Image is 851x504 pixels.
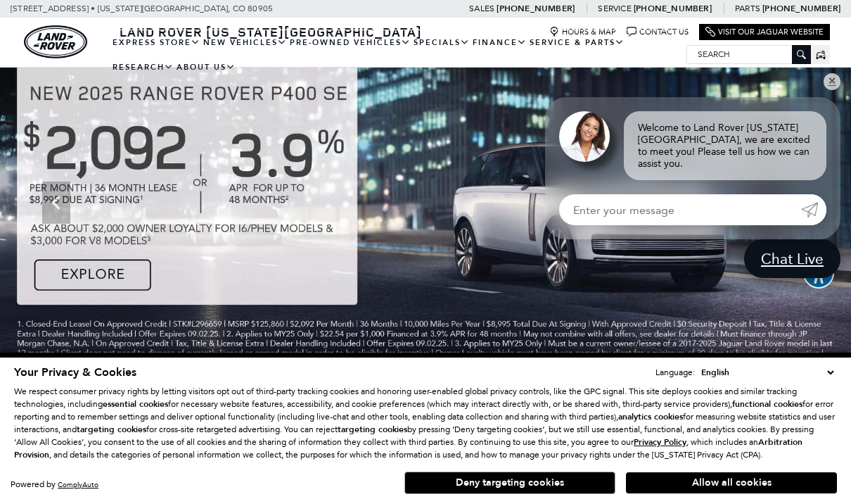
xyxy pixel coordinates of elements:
a: [PHONE_NUMBER] [762,3,840,14]
strong: functional cookies [732,398,802,410]
a: Specials [412,30,471,55]
span: Parts [735,4,760,13]
a: Pre-Owned Vehicles [288,30,412,55]
button: Allow all cookies [626,472,837,493]
a: Research [111,55,175,80]
span: Chat Live [754,249,831,268]
strong: essential cookies [103,398,168,410]
img: Land Rover [24,25,87,58]
a: Chat Live [744,239,840,278]
a: Service & Parts [528,30,626,55]
a: [PHONE_NUMBER] [634,3,712,14]
strong: analytics cookies [618,411,683,422]
a: land-rover [24,25,87,58]
a: About Us [175,55,237,80]
div: Powered by [11,480,98,489]
p: We respect consumer privacy rights by letting visitors opt out of third-party tracking cookies an... [14,385,837,461]
span: Sales [469,4,494,13]
img: Agent profile photo [559,111,610,162]
select: Language Select [698,365,837,379]
a: Land Rover [US_STATE][GEOGRAPHIC_DATA] [111,23,430,40]
a: Visit Our Jaguar Website [705,27,824,37]
nav: Main Navigation [111,30,686,80]
a: [PHONE_NUMBER] [497,3,575,14]
div: Previous [42,182,70,224]
strong: targeting cookies [77,424,146,435]
div: Welcome to Land Rover [US_STATE][GEOGRAPHIC_DATA], we are excited to meet you! Please tell us how... [624,111,826,180]
a: Contact Us [627,27,689,37]
a: Hours & Map [549,27,616,37]
button: Deny targeting cookies [404,472,615,494]
input: Search [687,46,810,63]
a: EXPRESS STORE [111,30,202,55]
a: [STREET_ADDRESS] • [US_STATE][GEOGRAPHIC_DATA], CO 80905 [11,4,273,13]
a: Submit [801,194,826,225]
input: Enter your message [559,194,801,225]
strong: targeting cookies [338,424,407,435]
a: Finance [471,30,528,55]
a: ComplyAuto [58,480,98,489]
a: New Vehicles [202,30,288,55]
span: Land Rover [US_STATE][GEOGRAPHIC_DATA] [120,23,422,40]
span: Service [598,4,631,13]
span: Your Privacy & Cookies [14,365,136,380]
u: Privacy Policy [634,436,686,448]
div: Language: [655,368,695,377]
